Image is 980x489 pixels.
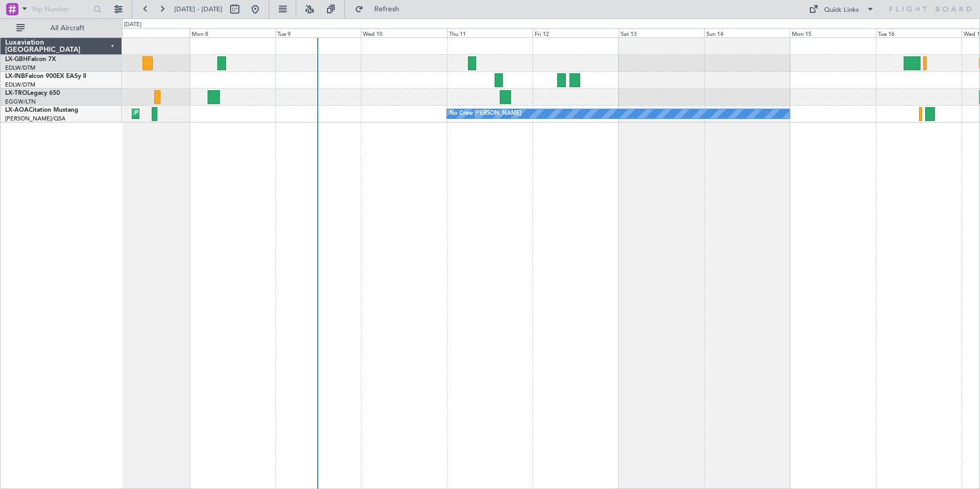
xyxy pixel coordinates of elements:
[447,28,533,37] div: Thu 11
[5,115,66,123] a: [PERSON_NAME]/QSA
[27,25,108,32] span: All Aircraft
[5,73,86,79] a: LX-INBFalcon 900EX EASy II
[11,20,111,36] button: All Aircraft
[5,56,28,63] span: LX-GBH
[5,90,27,96] span: LX-TRO
[31,2,90,17] input: Trip Number
[450,106,521,121] div: No Crew [PERSON_NAME]
[5,56,56,63] a: LX-GBHFalcon 7X
[5,64,35,72] a: EDLW/DTM
[361,28,446,37] div: Wed 10
[5,107,29,113] span: LX-AOA
[135,106,296,121] div: Planned Maint [GEOGRAPHIC_DATA] ([GEOGRAPHIC_DATA])
[824,5,859,15] div: Quick Links
[804,1,880,17] button: Quick Links
[533,28,618,37] div: Fri 12
[5,81,35,89] a: EDLW/DTM
[704,28,790,37] div: Sun 14
[190,28,275,37] div: Mon 8
[5,98,36,106] a: EGGW/LTN
[350,1,412,17] button: Refresh
[790,28,875,37] div: Mon 15
[5,73,25,79] span: LX-INB
[365,6,409,13] span: Refresh
[876,28,962,37] div: Tue 16
[104,28,189,37] div: Sun 7
[5,90,60,96] a: LX-TROLegacy 650
[124,21,141,29] div: [DATE]
[5,107,78,113] a: LX-AOACitation Mustang
[275,28,361,37] div: Tue 9
[174,5,222,14] span: [DATE] - [DATE]
[619,28,704,37] div: Sat 13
